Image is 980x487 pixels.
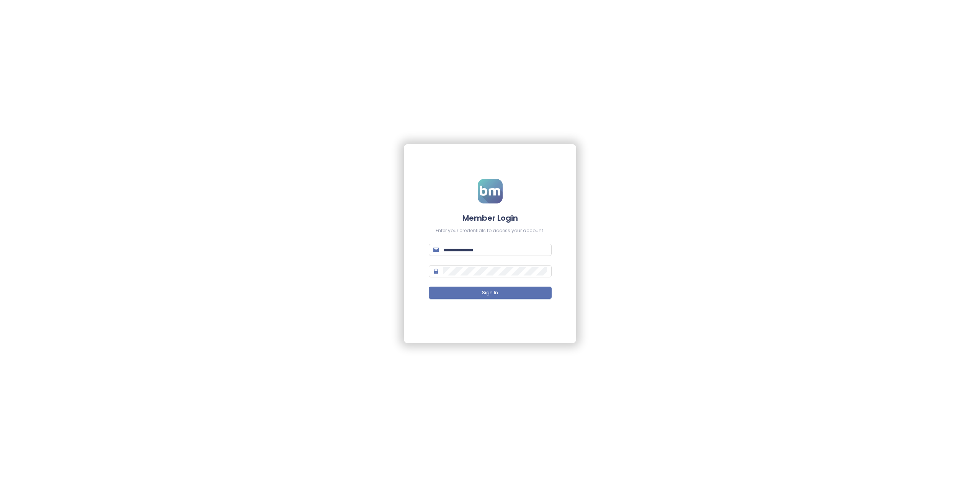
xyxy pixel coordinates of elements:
[433,269,439,274] span: lock
[433,247,439,253] span: mail
[429,227,552,234] div: Enter your credentials to access your account.
[429,287,552,299] button: Sign In
[482,289,498,297] span: Sign In
[478,179,503,203] img: logo
[429,213,552,223] h4: Member Login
